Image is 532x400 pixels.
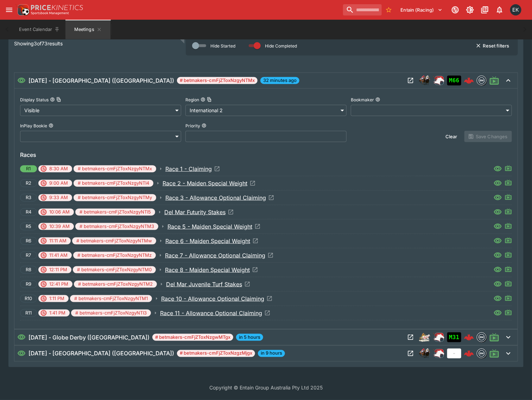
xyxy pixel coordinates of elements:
[166,280,242,288] p: Del Mar Juvenile Turf Stakes
[164,208,226,216] p: Del Mar Futurity Stakes
[20,97,49,103] p: Display Status
[22,223,35,230] span: R5
[160,309,262,317] p: Race 11 - Allowance Optional Claiming
[464,76,474,85] img: logo-cerberus--red.svg
[351,97,374,103] p: Bookmaker
[508,2,524,18] button: Emily Kim
[21,295,36,302] span: R10
[72,237,156,245] span: # betmakers-cmFjZToxNzgyNTMw
[163,179,247,188] p: Race 2 - Maiden Special Weight
[45,223,74,230] span: 10:39 AM
[505,251,512,258] svg: Live
[375,97,380,102] button: Bookmaker
[493,4,506,16] button: Notifications
[489,76,499,85] svg: Live
[419,75,430,86] div: horse_racing
[433,332,444,343] div: ParallelRacing Handler
[494,251,502,260] svg: Visible
[20,151,512,159] h6: Races
[505,193,512,201] svg: Live
[477,349,486,358] img: betmakers.png
[165,237,259,245] a: Open Event
[45,252,72,259] span: 11:41 AM
[45,180,72,187] span: 9:00 AM
[419,348,430,359] img: horse_racing.png
[3,4,15,16] button: open drawer
[494,208,502,216] svg: Visible
[45,209,74,216] span: 10:06 AM
[17,333,26,342] svg: Visible
[494,237,502,245] svg: Visible
[494,179,502,188] svg: Visible
[505,309,512,316] svg: Live
[75,209,155,216] span: # betmakers-cmFjZToxNzgyNTI5
[163,179,256,188] a: Open Event
[165,193,266,202] p: Race 3 - Allowance Optional Claiming
[28,333,150,342] h6: [DATE] - Globe Derby ([GEOGRAPHIC_DATA])
[449,4,462,16] button: Connected to PK
[433,332,444,343] img: racing.png
[494,294,502,303] svg: Visible
[464,4,476,16] button: Toggle light/dark mode
[405,348,416,359] button: Open Meeting
[22,252,35,259] span: R7
[164,208,234,216] a: Open Event
[20,123,47,129] p: InPlay Bookie
[165,165,220,173] a: Open Event
[161,294,264,303] p: Race 10 - Allowance Optional Claiming
[167,222,261,231] a: Open Event
[73,266,156,273] span: # betmakers-cmFjZToxNzgyNTM0
[165,251,265,260] p: Race 7 - Allowance Optional Claiming
[510,4,521,15] div: Emily Kim
[28,76,174,85] h6: [DATE] - [GEOGRAPHIC_DATA] ([GEOGRAPHIC_DATA])
[505,294,512,301] svg: Live
[65,20,110,39] button: Meetings
[45,281,72,288] span: 12:41 PM
[210,43,235,49] p: Hide Started
[343,4,382,15] input: search
[489,332,499,342] svg: Live
[505,208,512,215] svg: Live
[74,194,156,201] span: # betmakers-cmFjZToxNzgyNTMy
[258,350,285,357] span: in 9 hours
[441,131,462,142] button: Clear
[505,179,512,186] svg: Live
[494,193,502,202] svg: Visible
[477,349,487,358] div: betmakers
[236,334,263,341] span: in 5 hours
[70,295,152,302] span: # betmakers-cmFjZToxNzgyNTM1
[477,333,486,342] img: betmakers.png
[177,77,258,84] span: # betmakers-cmFjZToxNzgyNTMx
[17,76,26,85] svg: Visible
[185,105,347,116] div: International 2
[383,4,394,15] button: No Bookmarks
[447,332,461,342] div: Imported to Jetbet as OPEN
[45,295,69,302] span: 1:11 PM
[185,97,199,103] p: Region
[22,237,35,245] span: R6
[505,280,512,287] svg: Live
[45,310,70,317] span: 1:41 PM
[28,349,174,358] h6: [DATE] - [GEOGRAPHIC_DATA] ([GEOGRAPHIC_DATA])
[14,40,175,47] p: Showing 3 of 73 results
[260,77,299,84] span: 32 minutes ago
[45,194,72,201] span: 9:33 AM
[20,105,181,116] div: Visible
[74,281,157,288] span: # betmakers-cmFjZToxNzgyNTM2
[165,165,212,173] p: Race 1 - Claiming
[464,349,474,358] img: logo-cerberus--red.svg
[433,348,444,359] img: racing.png
[49,123,53,128] button: InPlay Bookie
[45,165,72,172] span: 8:30 AM
[166,280,251,288] a: Open Event
[433,348,444,359] div: ParallelRacing Handler
[207,97,212,102] button: Copy To Clipboard
[152,334,233,341] span: # betmakers-cmFjZToxNzgwMTgx
[31,5,83,10] img: PriceKinetics
[494,280,502,288] svg: Visible
[22,266,35,273] span: R8
[31,12,69,15] img: Sportsbook Management
[75,223,158,230] span: # betmakers-cmFjZToxNzgyNTM3
[419,332,430,343] img: harness_racing.png
[433,75,444,86] img: racing.png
